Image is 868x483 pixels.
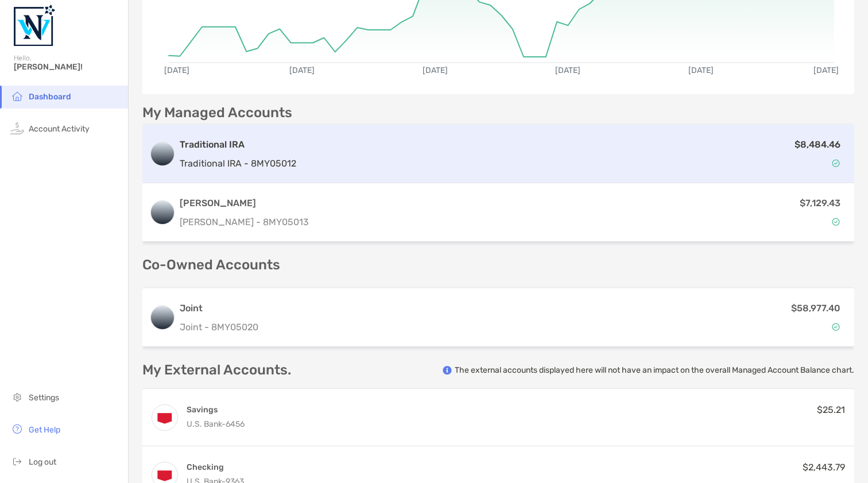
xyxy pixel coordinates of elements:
img: info [443,366,452,375]
h4: Savings [187,404,245,415]
p: Co-Owned Accounts [142,258,854,272]
text: [DATE] [164,65,189,75]
img: Alex's Savings Acct - 6456 [152,405,177,430]
img: logo account [151,201,174,224]
img: get-help icon [10,422,24,436]
span: Get Help [29,425,60,435]
text: [DATE] [688,65,714,75]
p: My External Accounts. [142,363,291,377]
span: Settings [29,393,59,403]
p: My Managed Accounts [142,106,292,120]
p: Joint - 8MY05020 [180,320,258,334]
span: [PERSON_NAME]! [14,62,121,72]
img: Account Status icon [832,159,840,167]
span: $2,443.79 [803,462,845,473]
span: Account Activity [29,124,90,134]
img: Zoe Logo [14,5,55,46]
text: [DATE] [813,65,839,75]
p: $7,129.43 [800,196,840,210]
text: [DATE] [423,65,448,75]
span: 6456 [226,419,245,429]
h3: Joint [180,302,258,315]
p: The external accounts displayed here will not have an impact on the overall Managed Account Balan... [455,365,854,376]
p: Traditional IRA - 8MY05012 [180,156,296,171]
span: $25.21 [817,404,845,415]
img: Account Status icon [832,218,840,226]
span: Dashboard [29,92,71,102]
img: Account Status icon [832,323,840,331]
p: $58,977.40 [791,301,840,315]
p: [PERSON_NAME] - 8MY05013 [180,215,309,229]
span: Log out [29,457,56,467]
text: [DATE] [289,65,315,75]
p: $8,484.46 [795,137,840,152]
h4: Checking [187,462,244,473]
img: household icon [10,89,24,103]
img: logo account [151,142,174,165]
img: logo account [151,306,174,329]
img: activity icon [10,121,24,135]
h3: Traditional IRA [180,138,296,152]
img: logout icon [10,454,24,468]
text: [DATE] [555,65,580,75]
span: U.S. Bank - [187,419,226,429]
img: settings icon [10,390,24,404]
h3: [PERSON_NAME] [180,196,309,210]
